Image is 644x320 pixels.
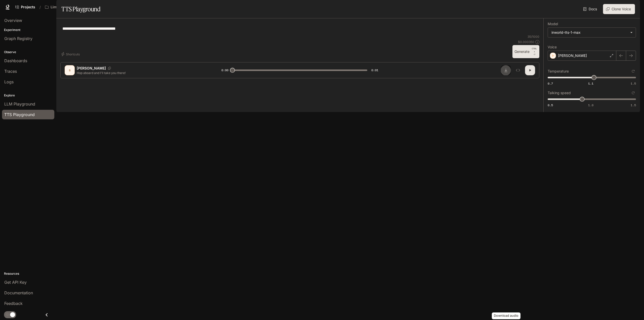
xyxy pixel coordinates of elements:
span: 0:00 [221,68,228,73]
div: inworld-tts-1-max [551,30,628,35]
div: / [37,5,43,10]
p: ⏎ [532,47,537,56]
p: 35 / 1000 [528,34,539,39]
p: Hop aboard and I'll take you there! [77,71,209,75]
div: Download audio [492,312,520,319]
button: Inspect [513,65,523,75]
h1: TTS Playground [61,4,100,14]
p: Talking speed [548,91,571,95]
p: $ 0.000350 [518,40,534,44]
p: Liminal [51,5,63,9]
p: Voice [548,45,557,49]
button: Reset to default [630,68,636,74]
span: 0.7 [548,81,553,86]
span: 1.5 [631,103,636,107]
button: GenerateCTRL +⏎ [512,45,539,58]
button: Shortcuts [60,50,82,58]
p: Temperature [548,69,569,73]
span: 0:01 [371,68,378,73]
button: Reset to default [630,90,636,96]
button: Clone Voice [603,4,635,14]
div: S [66,66,74,74]
p: CTRL + [532,47,537,53]
p: [PERSON_NAME] [77,66,106,71]
span: 0.5 [548,103,553,107]
span: 1.0 [588,103,593,107]
a: Go to projects [13,2,37,12]
div: inworld-tts-1-max [548,28,636,37]
span: 1.1 [588,81,593,86]
p: [PERSON_NAME] [558,53,587,58]
button: Copy Voice ID [106,67,113,70]
span: 1.5 [631,81,636,86]
a: Docs [582,4,599,14]
p: Model [548,22,558,26]
button: Open workspace menu [43,2,71,12]
span: Projects [21,5,35,9]
button: Download audio [501,65,511,75]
